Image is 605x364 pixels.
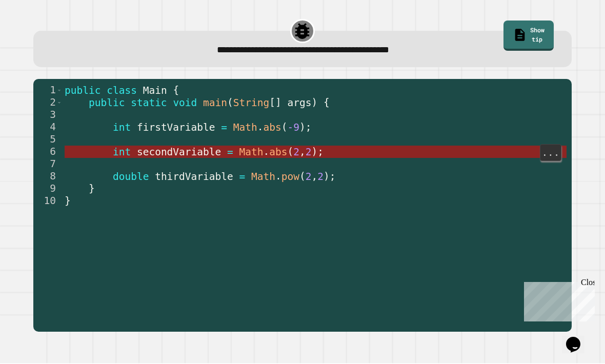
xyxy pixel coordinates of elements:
div: Chat with us now!Close [4,4,71,65]
span: public [89,97,125,109]
span: 2 [306,171,312,183]
span: firstVariable [137,122,215,134]
span: abs [263,122,281,134]
span: abs [269,147,287,158]
span: int [113,147,131,158]
span: Toggle code folding, rows 2 through 9 [56,97,62,109]
div: 6 [33,146,63,158]
span: String [233,97,269,109]
span: main [203,97,227,109]
span: = [227,147,233,158]
div: 9 [33,183,63,195]
span: thirdVariable [155,171,233,183]
span: 2 [317,171,324,183]
div: 4 [33,122,63,134]
span: Math [251,171,275,183]
a: Show tip [503,21,553,51]
span: public [65,85,100,97]
div: 3 [33,109,63,122]
span: = [221,122,227,134]
div: 10 [33,195,63,208]
div: 7 [33,158,63,171]
span: class [107,85,137,97]
span: 2 [293,147,299,158]
span: void [173,97,197,109]
span: double [113,171,149,183]
iframe: chat widget [520,278,595,322]
span: args [287,97,311,109]
span: Main [143,85,167,97]
span: -9 [287,122,299,134]
span: Math [239,147,263,158]
div: 5 [33,134,63,146]
div: 1 [33,85,63,97]
iframe: chat widget [562,323,595,354]
span: 2 [306,147,312,158]
div: 2 [33,97,63,109]
span: int [113,122,131,134]
span: Math [233,122,257,134]
span: static [131,97,167,109]
span: ... [540,146,560,160]
span: pow [281,171,299,183]
div: 8 [33,171,63,183]
span: secondVariable [137,147,221,158]
span: = [239,171,245,183]
span: Toggle code folding, rows 1 through 10 [56,85,62,97]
